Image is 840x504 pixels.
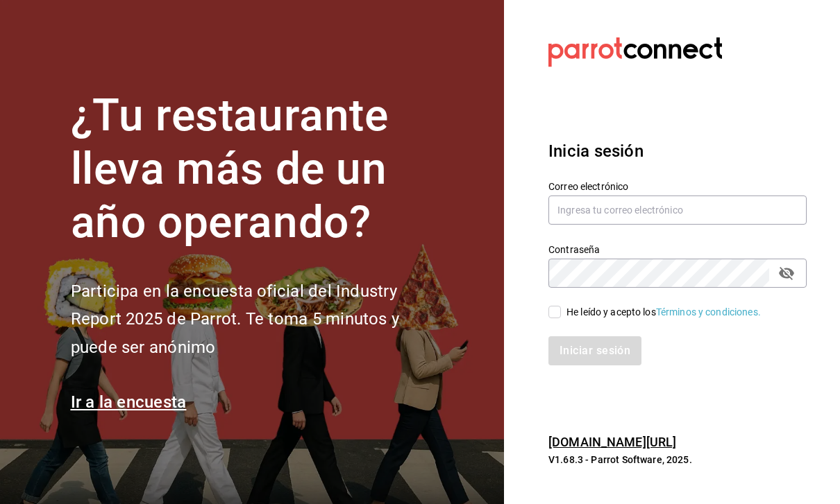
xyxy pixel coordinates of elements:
a: [DOMAIN_NAME][URL] [548,435,676,449]
div: He leído y acepto los [566,305,761,320]
label: Contraseña [548,245,807,254]
h3: Inicia sesión [548,139,807,164]
input: Ingresa tu correo electrónico [548,195,807,225]
a: Ir a la encuesta [71,392,187,412]
h2: Participa en la encuesta oficial del Industry Report 2025 de Parrot. Te toma 5 minutos y puede se... [71,277,446,362]
h1: ¿Tu restaurante lleva más de un año operando? [71,89,446,249]
label: Correo electrónico [548,182,807,191]
a: Términos y condiciones. [656,306,761,318]
p: V1.68.3 - Parrot Software, 2025. [548,453,807,467]
button: passwordField [775,261,798,285]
